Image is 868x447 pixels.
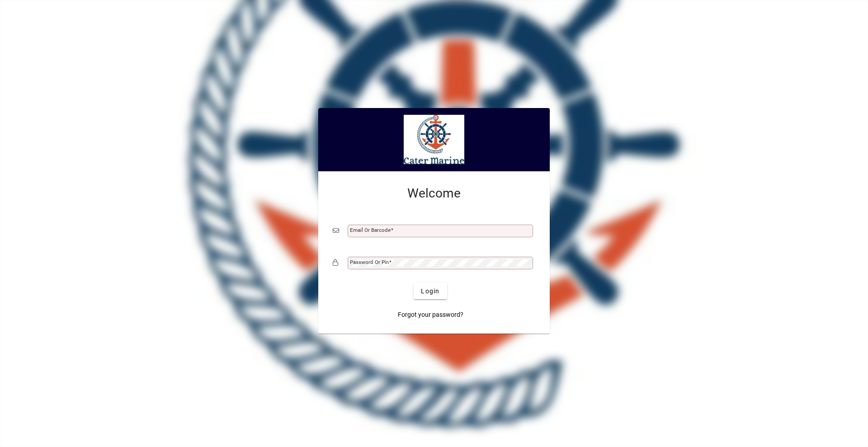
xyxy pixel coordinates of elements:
[421,287,439,296] span: Login
[398,310,463,320] span: Forgot your password?
[350,227,391,233] mat-label: Email or Barcode
[414,283,447,299] button: Login
[350,259,389,265] mat-label: Password or Pin
[333,186,535,201] h2: Welcome
[394,306,467,323] a: Forgot your password?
